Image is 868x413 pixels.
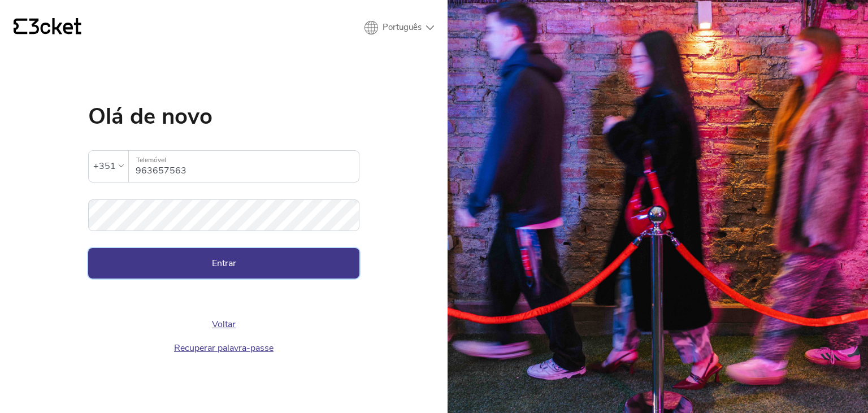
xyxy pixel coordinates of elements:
button: Entrar [88,248,359,279]
g: {' '} [14,19,27,34]
input: Telemóvel [136,151,359,182]
a: Voltar [212,318,236,331]
h1: Olá de novo [88,105,359,128]
a: Recuperar palavra-passe [174,342,274,354]
div: +351 [93,158,116,175]
label: Palavra-passe [88,199,359,218]
a: {' '} [14,18,81,37]
label: Telemóvel [129,151,359,169]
